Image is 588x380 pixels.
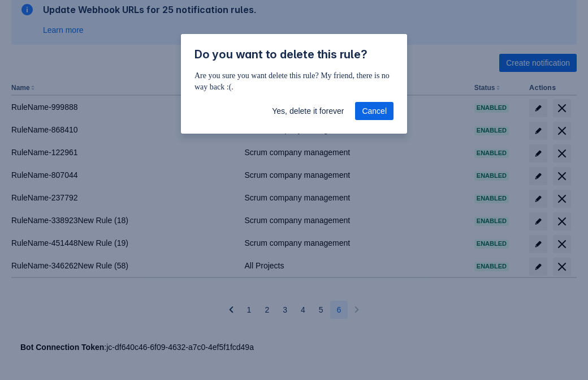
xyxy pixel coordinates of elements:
span: Yes, delete it forever [272,102,344,120]
span: Do you want to delete this rule? [194,48,367,61]
button: Yes, delete it forever [265,102,351,120]
span: Cancel [362,102,387,120]
p: Are you sure you want delete this rule? My friend, there is no way back :(. [194,70,394,93]
button: Cancel [355,102,394,120]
